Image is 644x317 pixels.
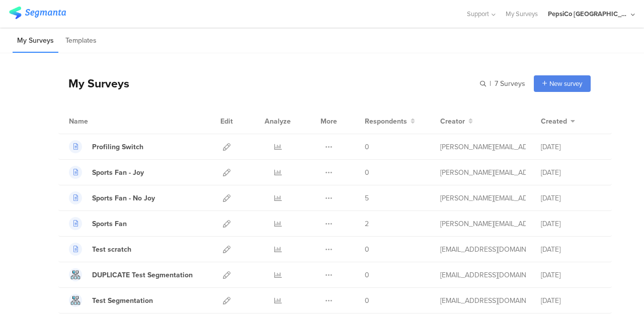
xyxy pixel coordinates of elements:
[440,142,526,152] div: ana.munoz@pepsico.com
[365,142,369,152] span: 0
[440,295,526,306] div: shai@segmanta.com
[318,109,340,134] div: More
[365,116,407,127] span: Respondents
[61,29,101,53] li: Templates
[365,116,415,127] button: Respondents
[69,217,127,230] a: Sports Fan
[365,295,369,306] span: 0
[365,219,369,229] span: 2
[440,219,526,229] div: ana.munoz@pepsico.com
[92,167,144,178] div: Sports Fan - Joy
[440,193,526,203] div: ana.munoz@pepsico.com
[440,270,526,280] div: shai@segmanta.com
[495,78,525,89] span: 7 Surveys
[541,167,601,178] div: [DATE]
[9,7,66,19] img: segmanta logo
[58,75,129,92] div: My Surveys
[69,166,144,179] a: Sports Fan - Joy
[216,109,237,134] div: Edit
[13,29,58,53] li: My Surveys
[440,116,465,127] span: Creator
[541,116,575,127] button: Created
[548,9,628,19] div: PepsiCo [GEOGRAPHIC_DATA]
[263,109,293,134] div: Analyze
[365,270,369,280] span: 0
[92,295,153,306] div: Test Segmentation
[69,116,129,127] div: Name
[541,193,601,203] div: [DATE]
[365,193,369,203] span: 5
[440,116,473,127] button: Creator
[69,191,155,204] a: Sports Fan - No Joy
[365,244,369,255] span: 0
[541,295,601,306] div: [DATE]
[69,243,131,256] a: Test scratch
[92,142,143,152] div: Profiling Switch
[488,78,493,89] span: |
[549,79,582,88] span: New survey
[541,116,567,127] span: Created
[541,219,601,229] div: [DATE]
[541,244,601,255] div: [DATE]
[69,294,153,307] a: Test Segmentation
[541,142,601,152] div: [DATE]
[541,270,601,280] div: [DATE]
[467,9,489,19] span: Support
[440,167,526,178] div: ana.munoz@pepsico.com
[92,219,127,229] div: Sports Fan
[92,244,131,255] div: Test scratch
[92,270,193,280] div: DUPLICATE Test Segmentation
[69,140,143,153] a: Profiling Switch
[69,268,193,281] a: DUPLICATE Test Segmentation
[365,167,369,178] span: 0
[440,244,526,255] div: shai@segmanta.com
[92,193,155,203] div: Sports Fan - No Joy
